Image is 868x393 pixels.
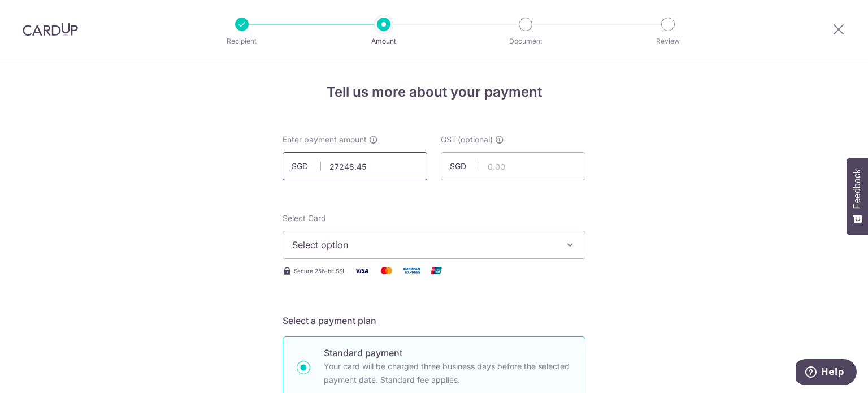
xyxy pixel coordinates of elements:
span: translation missing: en.payables.payment_networks.credit_card.summary.labels.select_card [283,213,326,223]
span: (optional) [458,134,493,145]
span: Enter payment amount [283,134,367,145]
p: Review [626,36,710,47]
button: Feedback - Show survey [847,158,868,235]
span: GST [441,134,457,145]
span: Select option [292,238,555,252]
p: Document [484,36,567,47]
button: Select option [283,231,585,259]
img: Visa [350,264,373,278]
img: CardUp [23,23,78,36]
h5: Select a payment plan [283,314,585,327]
span: SGD [292,161,321,172]
span: Feedback [852,169,862,209]
p: Recipient [200,36,284,47]
span: Secure 256-bit SSL [294,266,346,275]
p: Amount [342,36,426,47]
img: Union Pay [425,264,448,278]
p: Standard payment [324,346,571,360]
p: Your card will be charged three business days before the selected payment date. Standard fee appl... [324,360,571,387]
img: Mastercard [375,264,398,278]
iframe: Opens a widget where you can find more information [796,359,857,387]
span: SGD [450,161,479,172]
input: 0.00 [283,152,427,180]
input: 0.00 [441,152,585,180]
img: American Express [400,264,423,278]
h4: Tell us more about your payment [283,82,585,102]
